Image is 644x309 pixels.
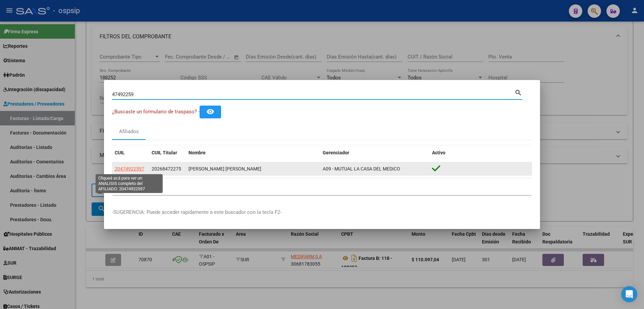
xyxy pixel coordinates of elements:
[189,150,206,155] span: Nombre
[119,128,139,136] div: Afiliados
[115,166,144,171] span: 20474922597
[323,150,349,155] span: Gerenciador
[112,178,532,195] div: 1 total
[206,108,214,116] mat-icon: remove_red_eye
[515,88,522,96] mat-icon: search
[186,146,320,160] datatable-header-cell: Nombre
[323,166,400,171] span: A09 - MUTUAL LA CASA DEL MEDICO
[432,150,445,155] span: Activo
[149,146,186,160] datatable-header-cell: CUIL Titular
[429,146,532,160] datatable-header-cell: Activo
[152,166,181,171] span: 20268472275
[320,146,429,160] datatable-header-cell: Gerenciador
[112,208,532,216] p: -SUGERENCIA: Puede acceder rapidamente a este buscador con la tecla F2-
[112,146,149,160] datatable-header-cell: CUIL
[112,109,200,115] span: ¿Buscaste un formulario de traspaso? -
[115,150,125,155] span: CUIL
[621,286,637,302] div: Open Intercom Messenger
[152,150,177,155] span: CUIL Titular
[189,165,317,173] div: [PERSON_NAME] [PERSON_NAME]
